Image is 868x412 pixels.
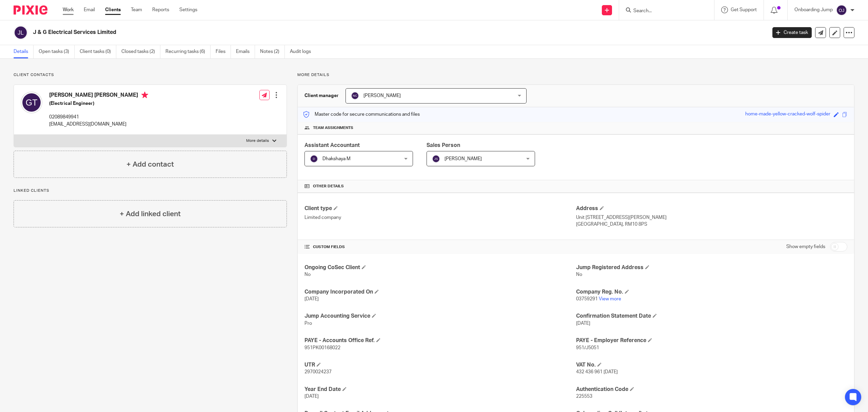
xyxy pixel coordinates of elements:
span: 951/J5051 [576,345,599,350]
p: Linked clients [14,188,287,193]
p: Master code for secure communications and files [303,111,420,118]
img: Pixie [14,5,47,15]
img: svg%3E [14,25,28,40]
img: svg%3E [351,92,359,100]
a: View more [599,297,621,301]
h4: VAT No. [576,361,847,369]
a: Create task [772,27,812,38]
h4: CUSTOM FIELDS [304,244,576,250]
a: Email [84,6,95,13]
span: Other details [313,184,344,189]
p: Unit [STREET_ADDRESS][PERSON_NAME] [576,214,847,221]
span: Dhakshaya M [322,156,351,161]
i: Primary [141,92,148,98]
h4: Jump Registered Address [576,264,847,271]
span: Get Support [731,7,757,12]
label: Show empty fields [786,243,825,250]
span: 951PK00168022 [304,345,340,350]
h4: Company Incorporated On [304,288,576,296]
p: [EMAIL_ADDRESS][DOMAIN_NAME] [49,121,148,128]
span: No [576,272,582,277]
a: Recurring tasks (6) [165,45,211,58]
div: home-made-yellow-cracked-wolf-spider [745,111,830,118]
a: Closed tasks (2) [121,45,160,58]
a: Settings [179,6,197,13]
p: 02089849941 [49,114,148,120]
a: Clients [105,6,121,13]
span: 225553 [576,394,592,399]
a: Emails [236,45,255,58]
h5: (Electrical Engineer) [49,100,148,107]
img: svg%3E [310,155,318,163]
h4: Authentication Code [576,386,847,393]
h4: Ongoing CoSec Client [304,264,576,271]
h4: + Add contact [126,159,174,170]
h4: Jump Accounting Service [304,313,576,320]
a: Open tasks (3) [39,45,75,58]
h4: Year End Date [304,386,576,393]
h4: PAYE - Employer Reference [576,337,847,344]
span: Pro [304,321,312,326]
span: 03759291 [576,297,598,301]
span: [DATE] [304,297,319,301]
h3: Client manager [304,92,339,99]
input: Search [633,8,694,14]
a: Team [131,6,142,13]
span: Assistant Accountant [304,143,360,148]
span: [DATE] [304,394,319,399]
p: More details [297,72,854,78]
span: Sales Person [427,143,460,148]
span: [PERSON_NAME] [445,156,482,161]
h4: Address [576,205,847,212]
a: Audit logs [290,45,316,58]
h4: + Add linked client [120,209,181,219]
a: Reports [152,6,169,13]
h4: Client type [304,205,576,212]
p: More details [246,138,269,144]
img: svg%3E [21,92,42,113]
span: 2970024237 [304,370,332,374]
h4: UTR [304,361,576,369]
h4: Company Reg. No. [576,288,847,296]
p: Client contacts [14,72,287,78]
a: Files [216,45,231,58]
span: [PERSON_NAME] [363,93,401,98]
a: Notes (2) [260,45,285,58]
h4: Confirmation Statement Date [576,313,847,320]
h2: J & G Electrical Services Limited [33,29,616,36]
span: Team assignments [313,125,353,131]
h4: PAYE - Accounts Office Ref. [304,337,576,344]
img: svg%3E [432,155,440,163]
span: 432 436 961 [DATE] [576,370,618,374]
a: Work [63,6,74,13]
a: Client tasks (0) [80,45,116,58]
p: Limited company [304,214,576,221]
a: Details [14,45,34,58]
span: [DATE] [576,321,590,326]
h4: [PERSON_NAME] [PERSON_NAME] [49,92,148,100]
p: Onboarding Jump [794,6,833,13]
p: [GEOGRAPHIC_DATA], RM10 8PS [576,221,847,228]
img: svg%3E [836,5,847,16]
span: No [304,272,311,277]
